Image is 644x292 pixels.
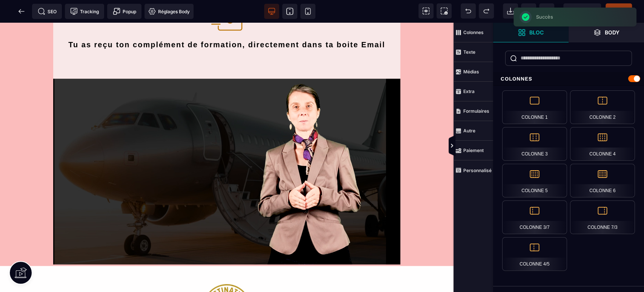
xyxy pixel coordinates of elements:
[463,148,484,153] strong: Paiement
[264,4,279,19] span: Voir bureau
[502,200,567,234] div: Colonne 3/7
[437,3,452,19] span: Capture d'écran
[502,237,567,271] div: Colonne 4/5
[453,101,493,121] span: Formulaires
[479,3,494,19] span: Rétablir
[503,3,518,19] span: Importer
[570,90,635,124] div: Colonne 2
[502,127,567,161] div: Colonne 3
[144,4,194,19] span: Favicon
[32,4,62,19] span: Métadata SEO
[65,17,389,28] h2: Tu as reçu ton complément de formation, directement dans ta boite Email
[418,3,433,19] span: Voir les composants
[453,160,493,180] span: Personnalisé
[463,168,492,173] strong: Personnalisé
[529,30,544,35] strong: Bloc
[300,4,315,19] span: Voir mobile
[70,8,99,15] span: Tracking
[463,69,479,75] strong: Médias
[453,121,493,141] span: Autre
[282,4,297,19] span: Voir tablette
[463,89,475,94] strong: Extra
[570,164,635,197] div: Colonne 6
[463,49,475,55] strong: Texte
[113,8,136,15] span: Popup
[461,3,476,19] span: Défaire
[606,3,632,19] span: Enregistrer le contenu
[65,4,104,19] span: Code de suivi
[453,23,493,42] span: Colonnes
[563,3,601,19] span: Aperçu
[453,141,493,160] span: Paiement
[570,200,635,234] div: Colonne 7/3
[53,56,400,242] img: 669f78a6c336f5313a61b603a70b3a46_magaba.png
[502,164,567,197] div: Colonne 5
[453,42,493,62] span: Texte
[493,23,569,42] span: Ouvrir les blocs
[107,4,141,19] span: Créer une alerte modale
[453,82,493,101] span: Extra
[493,135,501,157] span: Afficher les vues
[463,30,484,35] strong: Colonnes
[463,108,489,114] strong: Formulaires
[463,128,475,134] strong: Autre
[38,8,57,15] span: SEO
[493,72,644,86] div: Colonnes
[148,8,190,15] span: Réglages Body
[453,62,493,82] span: Médias
[14,4,29,19] span: Retour
[502,90,567,124] div: Colonne 1
[569,23,644,42] span: Ouvrir les calques
[570,127,635,161] div: Colonne 4
[521,3,536,19] span: Nettoyage
[605,30,619,35] strong: Body
[539,3,554,19] span: Enregistrer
